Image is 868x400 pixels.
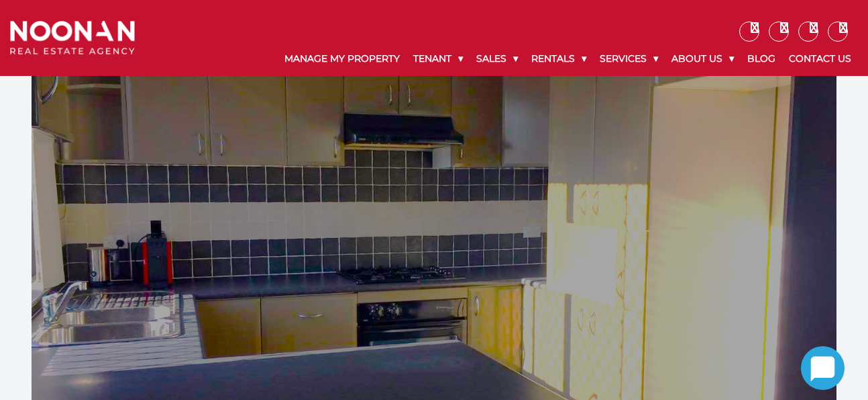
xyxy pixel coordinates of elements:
a: Tenant [406,42,470,76]
a: About Us [665,42,741,76]
a: Services [593,42,665,76]
a: Rentals [525,42,593,76]
img: Noonan Real Estate Agency [10,21,135,56]
a: Sales [470,42,525,76]
a: Contact Us [782,42,858,76]
a: Manage My Property [278,42,406,76]
a: Blog [741,42,782,76]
